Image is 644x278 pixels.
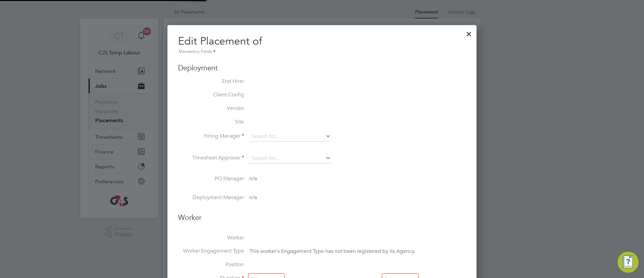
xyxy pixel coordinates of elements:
label: Worker Engagement Type [178,248,244,255]
input: Search for... [249,154,331,163]
button: Engage Resource Center [618,252,639,273]
label: Worker [178,234,244,241]
label: PO Manager [178,175,244,182]
h3: Deployment [178,63,466,73]
label: Site [178,119,244,125]
label: Timesheet Approver [178,155,244,161]
label: Position [178,261,244,268]
label: Hiring Manager [178,133,244,140]
div: Mandatory Fields [178,48,466,55]
label: End Hirer [178,78,244,85]
label: Vendor [178,105,244,112]
span: n/a [249,194,257,201]
h3: Worker [178,213,466,228]
label: Client Config [178,91,244,98]
input: Search for... [249,132,331,142]
span: Edit Placement of [178,35,262,48]
span: This worker's Engagement Type has not been registered by its Agency. [249,248,415,255]
label: Deployment Manager [178,194,244,201]
span: n/a [249,175,257,182]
